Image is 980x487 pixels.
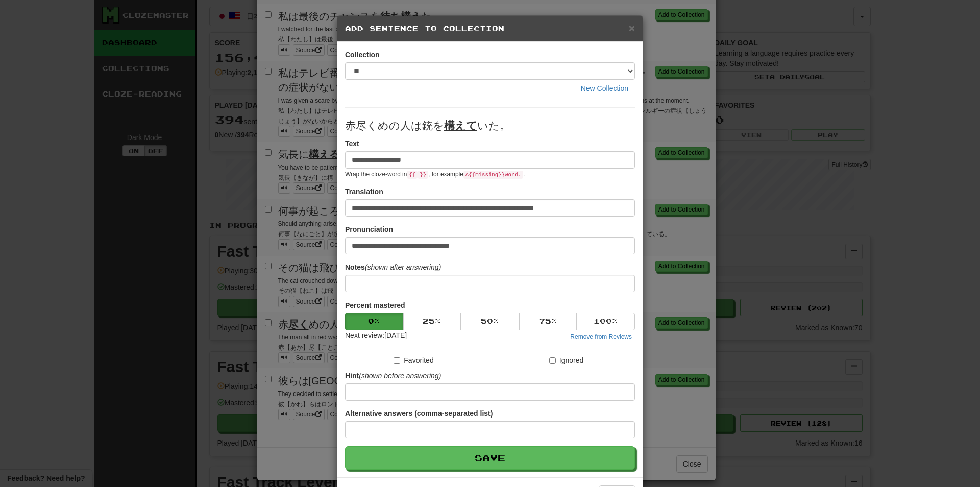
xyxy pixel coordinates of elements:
div: Next review: [DATE] [345,330,407,342]
p: 赤尽くめの人は銃を いた。 [345,118,635,133]
button: 100% [577,313,635,330]
button: Close [629,22,635,33]
label: Translation [345,187,383,197]
label: Collection [345,50,380,60]
button: 25% [403,313,461,330]
label: Percent mastered [345,300,405,310]
label: Favorited [394,355,433,365]
label: Ignored [549,355,583,365]
button: 75% [519,313,577,330]
button: 0% [345,313,403,330]
label: Pronunciation [345,224,393,235]
button: 50% [461,313,519,330]
code: A {{ missing }} word. [463,171,523,179]
em: (shown before answering) [359,372,441,380]
button: Remove from Reviews [567,331,635,342]
label: Hint [345,370,441,381]
button: Save [345,446,635,470]
code: }} [418,171,428,179]
span: × [629,22,635,34]
em: (shown after answering) [365,263,441,271]
code: {{ [407,171,418,179]
div: Percent mastered [345,313,635,330]
input: Favorited [394,357,400,364]
button: New Collection [574,80,635,97]
h5: Add Sentence to Collection [345,24,635,34]
small: Wrap the cloze-word in , for example . [345,171,525,178]
u: 構えて [444,120,477,131]
input: Ignored [549,357,556,364]
label: Notes [345,262,441,272]
label: Alternative answers (comma-separated list) [345,408,493,419]
label: Text [345,138,359,149]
